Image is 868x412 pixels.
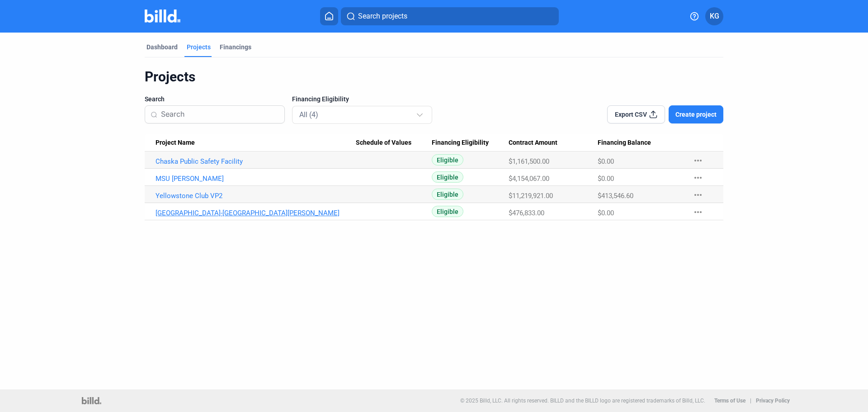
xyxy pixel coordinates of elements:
img: Billd Company Logo [145,9,180,23]
mat-icon: more_horiz [693,189,703,200]
button: KG [705,7,723,25]
span: Export CSV [615,110,647,119]
span: Eligible [432,154,463,166]
img: logo [82,397,101,404]
span: Financing Eligibility [432,139,489,147]
div: Projects [187,43,211,52]
b: Privacy Policy [756,398,790,404]
button: Search projects [341,7,559,25]
span: Project Name [156,139,195,147]
span: Create project [675,110,717,119]
span: Financing Balance [598,139,651,147]
div: Financing Eligibility [432,139,509,147]
a: Chaska Public Safety Facility [156,157,356,166]
p: © 2025 Billd, LLC. All rights reserved. BILLD and the BILLD logo are registered trademarks of Bil... [460,398,705,404]
span: Eligible [432,206,463,217]
span: Financing Eligibility [292,95,349,104]
input: Search [161,105,279,124]
span: $1,161,500.00 [509,157,549,166]
span: KG [710,11,719,22]
span: $0.00 [598,175,614,183]
mat-icon: more_horiz [693,172,703,183]
div: Dashboard [146,43,178,52]
p: | [750,398,751,404]
span: Schedule of Values [356,139,411,147]
span: $4,154,067.00 [509,175,549,183]
a: MSU [PERSON_NAME] [156,175,356,183]
div: Projects [145,68,723,85]
a: Yellowstone Club VP2 [156,192,356,200]
span: Search projects [358,11,407,22]
span: $0.00 [598,209,614,217]
div: Contract Amount [509,139,598,147]
mat-select-trigger: All (4) [299,110,318,119]
div: Financing Balance [598,139,684,147]
span: Search [145,95,165,104]
div: Project Name [156,139,356,147]
mat-icon: more_horiz [693,155,703,166]
span: Eligible [432,189,463,200]
span: $11,219,921.00 [509,192,553,200]
a: [GEOGRAPHIC_DATA]-[GEOGRAPHIC_DATA][PERSON_NAME] [156,209,356,217]
span: $413,546.60 [598,192,633,200]
span: Contract Amount [509,139,557,147]
button: Create project [669,105,723,123]
div: Schedule of Values [356,139,432,147]
div: Financings [220,43,251,52]
b: Terms of Use [714,398,745,404]
button: Export CSV [607,105,665,123]
span: $0.00 [598,157,614,166]
span: Eligible [432,171,463,183]
mat-icon: more_horiz [693,207,703,218]
span: $476,833.00 [509,209,544,217]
